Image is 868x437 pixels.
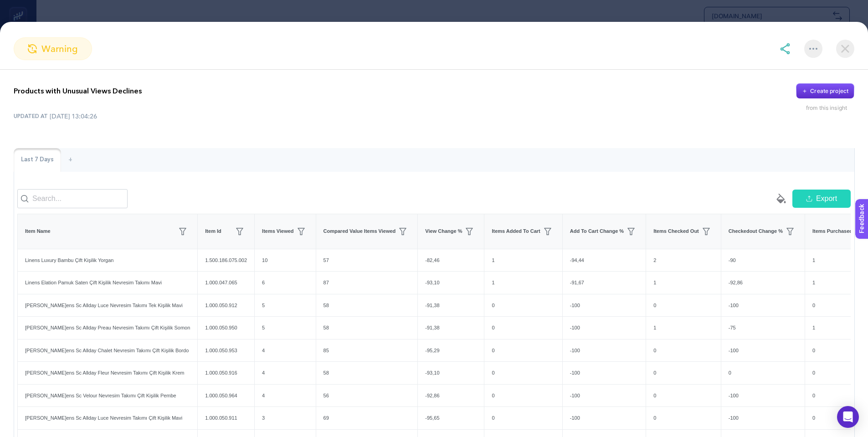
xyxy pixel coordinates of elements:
[198,272,254,294] div: 1.000.047.065
[810,87,848,95] div: Create project
[418,294,484,317] div: -91,38
[418,385,484,407] div: -92,86
[721,249,805,272] div: -90
[18,407,197,429] div: [PERSON_NAME]ens Sc Allday Luce Nevresim Takımı Çift Kişilik Mavi
[17,189,128,208] input: Search...
[316,294,418,317] div: 58
[721,362,805,384] div: 0
[255,407,316,429] div: 3
[316,339,418,362] div: 85
[646,385,721,407] div: 0
[198,362,254,384] div: 1.000.050.916
[418,317,484,339] div: -91,38
[255,362,316,384] div: 4
[484,249,562,272] div: 1
[646,339,721,362] div: 0
[418,407,484,429] div: -95,65
[836,40,854,58] img: close-dialog
[5,3,35,10] span: Feedback
[198,407,254,429] div: 1.000.050.911
[646,249,721,272] div: 2
[721,339,805,362] div: -100
[729,227,783,235] span: Checkedout Change %
[806,104,854,112] div: from this insight
[14,113,48,120] span: UPDATED AT
[18,317,197,339] div: [PERSON_NAME]ens Sc Allday Preau Nevresim Takımı Çift Kişilik Somon
[812,227,853,235] span: Items Purchased
[563,362,646,384] div: -100
[796,83,854,99] button: Create project
[41,42,78,56] span: warning
[484,294,562,317] div: 0
[484,317,562,339] div: 0
[316,317,418,339] div: 58
[28,44,37,53] img: warning
[324,227,396,235] span: Compared Value Items Viewed
[484,272,562,294] div: 1
[255,272,316,294] div: 6
[563,294,646,317] div: -100
[14,148,61,172] div: Last 7 Days
[18,385,197,407] div: [PERSON_NAME]ens Sc Velour Nevresim Takımı Çift Kişilik Pembe
[484,362,562,384] div: 0
[721,385,805,407] div: -100
[418,362,484,384] div: -93,10
[418,339,484,362] div: -95,29
[418,249,484,272] div: -82,46
[316,407,418,429] div: 69
[255,339,316,362] div: 4
[646,272,721,294] div: 1
[25,227,51,235] span: Item Name
[255,249,316,272] div: 10
[18,294,197,317] div: [PERSON_NAME]ens Sc Allday Luce Nevresim Takımı Tek Kişilik Mavi
[646,407,721,429] div: 0
[646,294,721,317] div: 0
[198,249,254,272] div: 1.500.186.075.002
[262,227,294,235] span: Items Viewed
[198,294,254,317] div: 1.000.050.912
[50,112,97,121] time: [DATE] 13:04:26
[721,407,805,429] div: -100
[255,317,316,339] div: 5
[18,362,197,384] div: [PERSON_NAME]ens Sc Allday Fleur Nevresim Takımı Çift Kişilik Krem
[61,148,80,172] div: +
[492,227,540,235] span: Items Added To Cart
[484,339,562,362] div: 0
[646,362,721,384] div: 0
[316,272,418,294] div: 87
[18,249,197,272] div: Linens Luxury Bambu Çift Kişilik Yorgan
[484,385,562,407] div: 0
[255,385,316,407] div: 4
[816,193,837,204] span: Export
[570,227,624,235] span: Add To Cart Change %
[14,86,142,97] p: Products with Unusual Views Declines
[721,272,805,294] div: -92,86
[18,339,197,362] div: [PERSON_NAME]ens Sc Allday Chalet Nevresim Takımı Çift Kişilik Bordo
[563,317,646,339] div: -100
[653,227,699,235] span: Items Checked Out
[418,272,484,294] div: -93,10
[316,249,418,272] div: 57
[780,43,791,54] img: share
[792,190,851,208] button: Export
[198,385,254,407] div: 1.000.050.964
[563,339,646,362] div: -100
[255,294,316,317] div: 5
[563,272,646,294] div: -91,67
[563,249,646,272] div: -94,44
[646,317,721,339] div: 1
[205,227,221,235] span: Item Id
[563,385,646,407] div: -100
[316,385,418,407] div: 56
[484,407,562,429] div: 0
[316,362,418,384] div: 58
[425,227,462,235] span: View Change %
[809,48,817,50] img: More options
[837,406,859,428] div: Open Intercom Messenger
[198,339,254,362] div: 1.000.050.953
[721,294,805,317] div: -100
[563,407,646,429] div: -100
[18,272,197,294] div: Linens Elation Pamuk Saten Çift Kişilik Nevresim Takımı Mavi
[198,317,254,339] div: 1.000.050.950
[721,317,805,339] div: -75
